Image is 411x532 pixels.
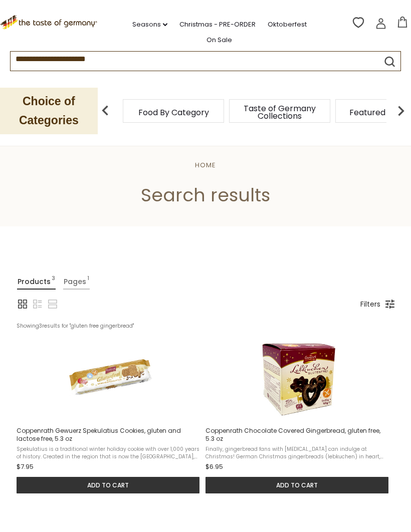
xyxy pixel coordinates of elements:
a: View Products Tab [17,274,56,290]
button: Add to cart [17,477,199,493]
span: 3 [52,275,55,288]
h1: Search results [31,184,380,206]
img: next arrow [391,101,411,121]
a: Food By Category [138,109,209,116]
a: View grid mode [17,298,29,310]
a: Filters [355,296,385,313]
span: Coppenrath Gewuerz Spekulatius Cookies, gluten and lactose free, 5.3 oz [17,427,200,443]
button: Add to cart [205,477,388,493]
a: Home [195,160,216,170]
a: Seasons [132,19,167,30]
a: Oktoberfest [268,19,307,30]
b: 3 [39,322,42,330]
a: Taste of Germany Collections [240,105,320,120]
span: Finally, gingerbread fans with [MEDICAL_DATA] can indulge at Christmas! German Christmas gingerbr... [205,445,389,459]
span: Coppenrath Chocolate Covered Gingerbread, gluten free, 5.3 oz [205,427,389,443]
a: Coppenrath Chocolate Covered Gingerbread, gluten free, 5.3 oz [205,337,392,493]
span: 1 [87,275,89,288]
a: Coppenrath Gewuerz Spekulatius Cookies, gluten and lactose free, 5.3 oz [17,337,203,493]
a: View Pages Tab [63,274,90,290]
a: View row mode [47,298,59,310]
img: previous arrow [95,101,115,121]
a: On Sale [207,35,232,46]
span: $7.95 [17,462,34,472]
a: Christmas - PRE-ORDER [179,19,256,30]
span: Spekulatius is a traditional winter holiday cookie with over 1,000 years of history. Created in t... [17,445,200,459]
a: View list mode [32,298,44,310]
img: Gluten Free Coppenrath Gewuerz Spekulatius Cookies [67,337,152,422]
span: $6.95 [205,462,223,472]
